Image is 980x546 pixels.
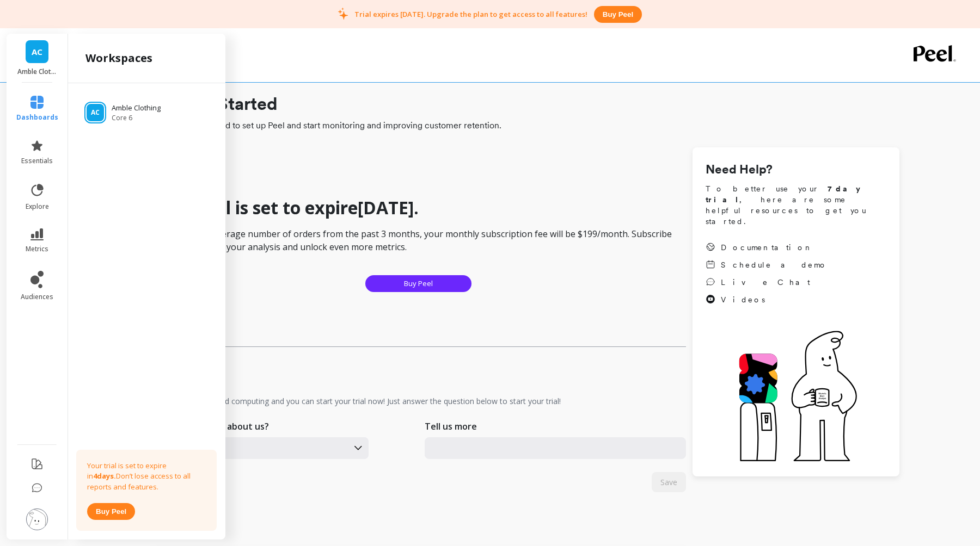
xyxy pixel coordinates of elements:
span: Documentation [721,242,813,253]
span: audiences [21,293,53,301]
button: Buy peel [87,503,135,520]
span: Videos [721,294,765,305]
strong: 7 day trial [706,184,869,204]
span: To better use your , here are some helpful resources to get you started. [706,183,886,227]
h1: Need Help? [706,160,886,179]
span: Live Chat [721,277,810,288]
p: Amble Clothing [112,103,161,114]
p: Your trial is set to expire in Don’t lose access to all reports and features. [87,461,206,493]
span: Schedule a demo [721,259,828,270]
span: Buy Peel [404,278,433,289]
p: Your data has finished computing and you can start your trial now! Just answer the question below... [151,396,561,407]
span: essentials [21,157,53,165]
span: Everything you need to set up Peel and start monitoring and improving customer retention. [151,119,899,132]
p: Based on your average number of orders from the past 3 months, your monthly subscription fee will... [151,227,686,253]
span: AC [91,108,100,117]
button: Buy peel [594,6,642,23]
h1: Your trial is set to expire [DATE] . [151,197,686,219]
span: metrics [26,245,48,253]
img: profile picture [26,508,48,530]
a: Documentation [706,242,828,253]
p: Trial expires [DATE]. Upgrade the plan to get access to all features! [354,9,587,19]
p: Amble Clothing [17,67,57,76]
span: dashboards [16,113,58,122]
a: Videos [706,294,828,305]
h1: Getting Started [151,91,899,117]
strong: 4 days. [93,471,116,481]
p: Tell us more [425,420,477,433]
span: AC [32,46,42,58]
span: Core 6 [112,114,161,122]
a: Schedule a demo [706,259,828,270]
h2: workspaces [85,51,152,66]
span: explore [26,202,49,211]
button: Buy Peel [365,275,471,292]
